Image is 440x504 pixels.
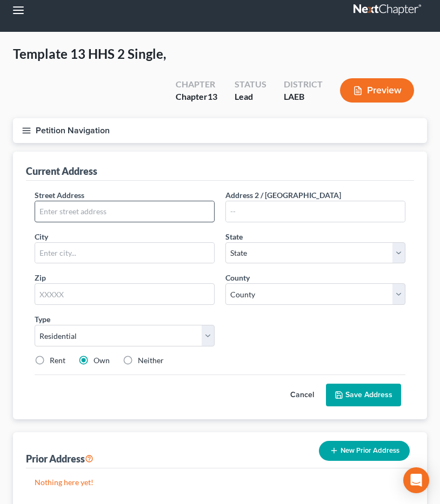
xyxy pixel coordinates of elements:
div: Prior Address [26,452,94,465]
label: Rent [50,355,65,366]
button: Save Address [326,384,401,406]
span: Zip [35,273,46,282]
div: Chapter [176,91,217,103]
span: 13 [208,91,217,101]
div: District [284,78,323,91]
span: Street Address [35,190,84,200]
span: City [35,232,48,241]
button: Petition Navigation [13,118,427,143]
input: Enter city... [35,243,214,263]
input: -- [226,201,405,222]
label: Own [94,355,110,366]
label: Type [35,314,50,325]
div: Status [235,78,266,91]
span: Template 13 HHS 2 Single, [13,46,166,62]
p: Nothing here yet! [35,477,405,488]
span: State [225,232,243,241]
div: Current Address [26,165,97,178]
input: XXXXX [35,283,215,305]
div: LAEB [284,91,323,103]
div: Lead [235,91,266,103]
button: New Prior Address [319,441,410,461]
div: Chapter [176,78,217,91]
div: Open Intercom Messenger [403,467,429,493]
label: Address 2 / [GEOGRAPHIC_DATA] [225,189,341,201]
span: County [225,273,250,282]
label: Neither [138,355,164,366]
button: Preview [340,78,414,103]
button: Cancel [278,384,326,406]
input: Enter street address [35,201,214,222]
